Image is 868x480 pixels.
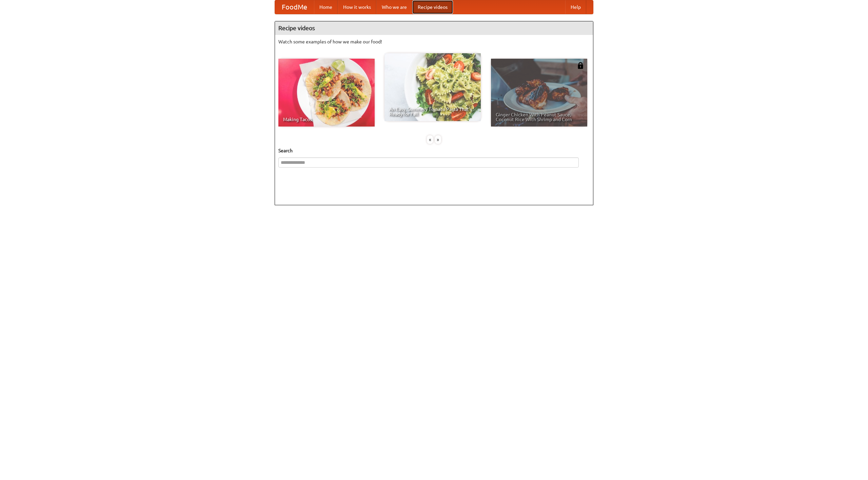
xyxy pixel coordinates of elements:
p: Watch some examples of how we make our food! [278,38,590,45]
img: 483408.png [577,62,584,69]
a: Recipe videos [412,0,453,14]
h5: Search [278,147,590,154]
a: An Easy, Summery Tomato Pasta That's Ready for Fall [384,53,481,121]
a: FoodMe [275,0,314,14]
div: « [427,135,433,144]
a: Help [565,0,586,14]
a: Making Tacos [278,59,375,127]
a: Home [314,0,338,14]
a: Who we are [376,0,412,14]
div: » [435,135,441,144]
h4: Recipe videos [275,21,593,35]
span: Making Tacos [283,117,370,122]
a: How it works [338,0,376,14]
span: An Easy, Summery Tomato Pasta That's Ready for Fall [389,107,476,116]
